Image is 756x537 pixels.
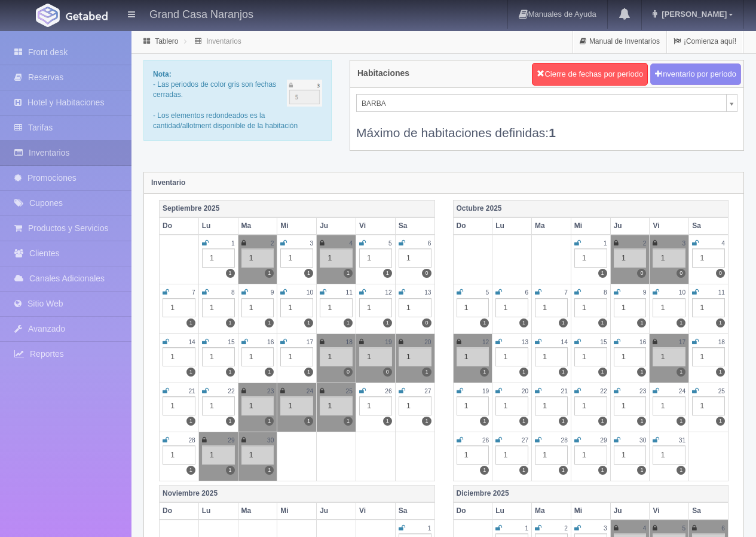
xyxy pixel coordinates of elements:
[653,396,685,415] div: 1
[422,269,431,278] label: 0
[317,217,356,235] th: Ju
[188,437,195,444] small: 28
[359,248,392,268] div: 1
[598,269,607,278] label: 1
[241,347,274,366] div: 1
[614,396,647,415] div: 1
[610,217,650,235] th: Ju
[482,339,489,345] small: 12
[231,289,235,296] small: 8
[667,30,743,53] a: ¡Comienza aquí!
[163,396,195,415] div: 1
[559,318,568,327] label: 1
[344,368,353,377] label: 0
[188,388,195,395] small: 21
[639,339,646,345] small: 16
[155,37,178,45] a: Tablero
[267,388,274,395] small: 23
[692,298,725,317] div: 1
[160,200,435,217] th: Septiembre 2025
[422,417,431,426] label: 1
[574,396,607,415] div: 1
[349,240,353,247] small: 4
[344,318,353,327] label: 1
[718,289,725,296] small: 11
[571,502,610,520] th: Mi
[153,70,172,78] b: Nota:
[163,445,195,465] div: 1
[320,347,353,366] div: 1
[682,240,686,247] small: 3
[267,339,274,345] small: 16
[310,240,313,247] small: 3
[422,318,431,327] label: 0
[480,466,489,475] label: 1
[457,347,489,366] div: 1
[718,339,725,345] small: 18
[385,289,391,296] small: 12
[659,10,727,19] span: [PERSON_NAME]
[202,347,235,366] div: 1
[677,269,685,278] label: 0
[716,368,725,377] label: 1
[202,396,235,415] div: 1
[198,217,238,235] th: Lu
[679,339,685,345] small: 17
[600,339,607,345] small: 15
[265,318,274,327] label: 1
[385,339,391,345] small: 19
[241,298,274,317] div: 1
[163,347,195,366] div: 1
[186,318,195,327] label: 1
[639,388,646,395] small: 23
[682,525,686,532] small: 5
[598,466,607,475] label: 1
[716,417,725,426] label: 1
[192,289,195,296] small: 7
[277,502,317,520] th: Mi
[549,126,556,139] b: 1
[66,11,108,20] img: Getabed
[457,445,489,465] div: 1
[202,445,235,465] div: 1
[359,396,392,415] div: 1
[532,63,648,86] button: Cierre de fechas por periodo
[637,368,646,377] label: 1
[643,240,647,247] small: 2
[307,289,313,296] small: 10
[188,339,195,345] small: 14
[344,417,353,426] label: 1
[231,240,235,247] small: 1
[677,466,685,475] label: 1
[356,217,395,235] th: Vi
[346,339,353,345] small: 18
[356,112,737,141] div: Máximo de habitaciones definidas:
[226,417,235,426] label: 1
[679,388,685,395] small: 24
[163,298,195,317] div: 1
[614,445,647,465] div: 1
[564,525,568,532] small: 2
[356,502,395,520] th: Vi
[228,339,234,345] small: 15
[519,466,528,475] label: 1
[571,217,610,235] th: Mi
[482,437,489,444] small: 26
[495,298,528,317] div: 1
[598,417,607,426] label: 1
[149,6,253,21] h4: Grand Casa Naranjos
[265,417,274,426] label: 1
[604,525,607,532] small: 3
[385,388,391,395] small: 26
[535,298,568,317] div: 1
[304,318,313,327] label: 1
[561,339,568,345] small: 14
[522,437,528,444] small: 27
[480,318,489,327] label: 1
[716,269,725,278] label: 0
[226,368,235,377] label: 1
[716,318,725,327] label: 1
[304,368,313,377] label: 1
[186,466,195,475] label: 1
[453,502,492,520] th: Do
